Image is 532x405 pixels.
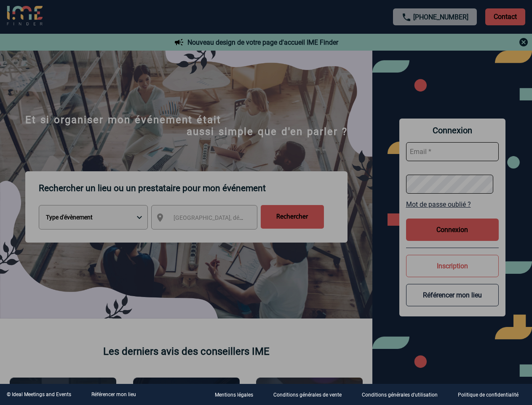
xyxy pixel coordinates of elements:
[458,392,519,398] p: Politique de confidentialité
[91,391,136,397] a: Référencer mon lieu
[267,391,355,399] a: Conditions générales de vente
[215,392,253,398] p: Mentions légales
[362,392,438,398] p: Conditions générales d'utilisation
[451,391,532,399] a: Politique de confidentialité
[208,391,267,399] a: Mentions légales
[273,392,342,398] p: Conditions générales de vente
[7,391,71,397] div: © Ideal Meetings and Events
[355,391,451,399] a: Conditions générales d'utilisation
